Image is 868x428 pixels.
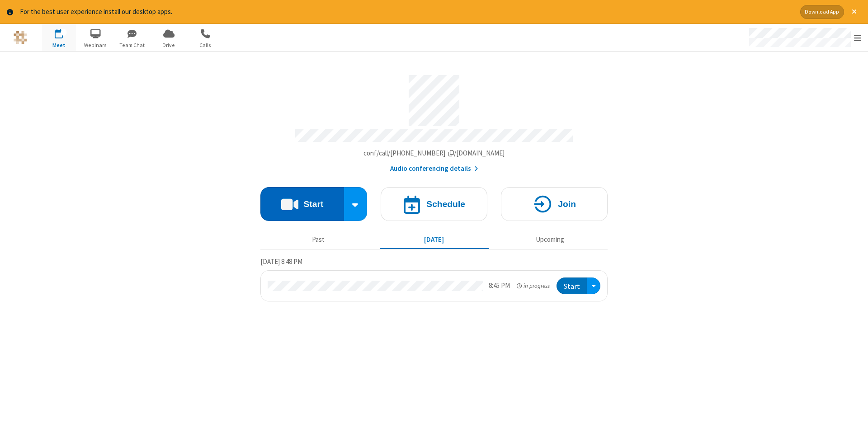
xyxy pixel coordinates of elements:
[390,164,478,174] button: Audio conferencing details
[558,200,576,208] h4: Join
[489,281,510,291] div: 8:45 PM
[264,231,373,249] button: Past
[115,41,149,49] span: Team Chat
[426,200,465,208] h4: Schedule
[14,31,27,44] img: QA Selenium DO NOT DELETE OR CHANGE
[800,5,844,19] button: Download App
[152,41,186,49] span: Drive
[3,24,37,51] button: Logo
[260,257,302,266] span: [DATE] 8:48 PM
[557,277,587,294] button: Start
[344,187,368,221] div: Start conference options
[61,29,67,36] div: 1
[587,277,600,294] div: Open menu
[42,41,76,49] span: Meet
[741,24,868,51] div: Open menu
[363,148,505,159] button: Copy my meeting room linkCopy my meeting room link
[20,7,793,17] div: For the best user experience install our desktop apps.
[517,282,550,290] em: in progress
[381,187,487,221] button: Schedule
[847,5,861,19] button: Close alert
[303,200,323,208] h4: Start
[380,231,489,249] button: [DATE]
[260,187,344,221] button: Start
[260,256,608,301] section: Today's Meetings
[79,41,113,49] span: Webinars
[501,187,608,221] button: Join
[260,68,608,174] section: Account details
[189,41,222,49] span: Calls
[495,231,604,249] button: Upcoming
[363,149,505,157] span: Copy my meeting room link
